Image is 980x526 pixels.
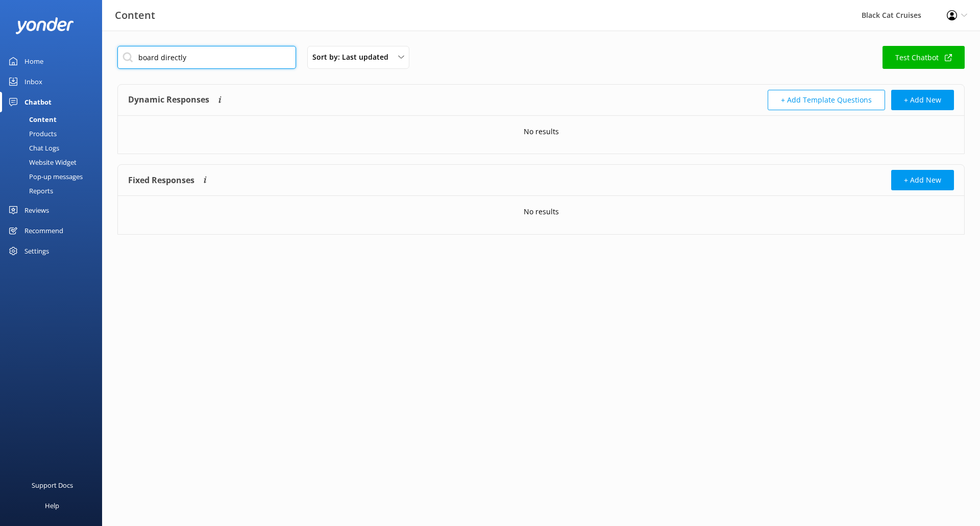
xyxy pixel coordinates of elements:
div: Chat Logs [6,141,59,155]
div: Settings [24,241,49,261]
div: Home [24,51,43,71]
a: Reports [6,184,102,198]
a: Pop-up messages [6,169,102,184]
div: Inbox [24,71,42,92]
a: Test Chatbot [883,46,965,69]
div: Website Widget [6,155,77,169]
div: Products [6,127,57,141]
a: Website Widget [6,155,102,169]
p: No results [524,126,559,137]
h4: Fixed Responses [128,170,194,190]
span: Sort by: Last updated [312,52,395,63]
h4: Dynamic Responses [128,90,209,110]
a: Products [6,127,102,141]
div: Support Docs [32,475,73,495]
a: Content [6,112,102,127]
div: Chatbot [24,92,52,112]
img: yonder-white-logo.png [15,17,74,34]
input: Search all Chatbot Content [117,46,296,69]
a: Chat Logs [6,141,102,155]
h3: Content [115,7,155,23]
div: Recommend [24,220,63,241]
button: + Add New [891,90,954,110]
p: No results [524,206,559,217]
div: Pop-up messages [6,169,83,184]
div: Reviews [24,200,49,220]
button: + Add New [891,170,954,190]
button: + Add Template Questions [768,90,885,110]
div: Reports [6,184,53,198]
div: Content [6,112,57,127]
div: Help [45,495,59,516]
